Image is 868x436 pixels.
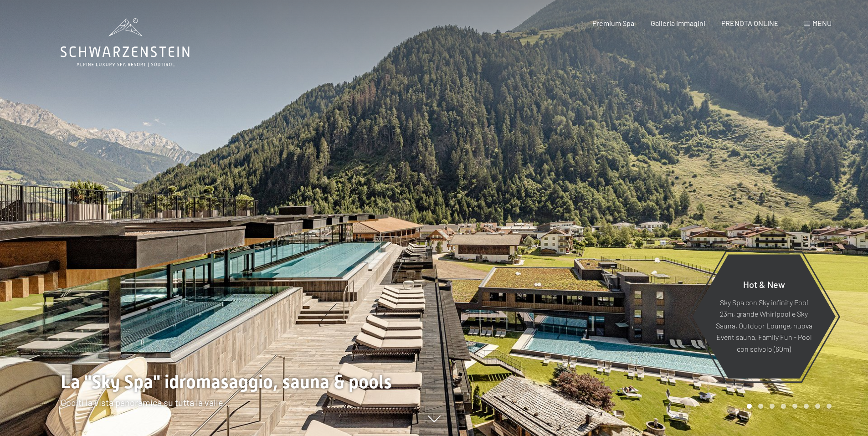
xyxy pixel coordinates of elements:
a: Premium Spa [592,19,634,27]
div: Carousel Page 6 [804,404,809,409]
a: Galleria immagini [651,19,705,27]
span: Menu [812,19,832,27]
div: Carousel Page 4 [781,404,786,409]
div: Carousel Page 3 [770,404,775,409]
div: Carousel Page 2 [758,404,763,409]
p: Sky Spa con Sky infinity Pool 23m, grande Whirlpool e Sky Sauna, Outdoor Lounge, nuova Event saun... [714,296,813,354]
div: Carousel Page 8 [827,404,832,409]
span: Hot & New [743,278,785,289]
div: Carousel Page 7 [815,404,820,409]
div: Carousel Page 5 [792,404,797,409]
a: PRENOTA ONLINE [721,19,779,27]
div: Carousel Page 1 (Current Slide) [747,404,752,409]
div: Carousel Pagination [744,404,832,409]
a: Hot & New Sky Spa con Sky infinity Pool 23m, grande Whirlpool e Sky Sauna, Outdoor Lounge, nuova ... [692,254,836,379]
